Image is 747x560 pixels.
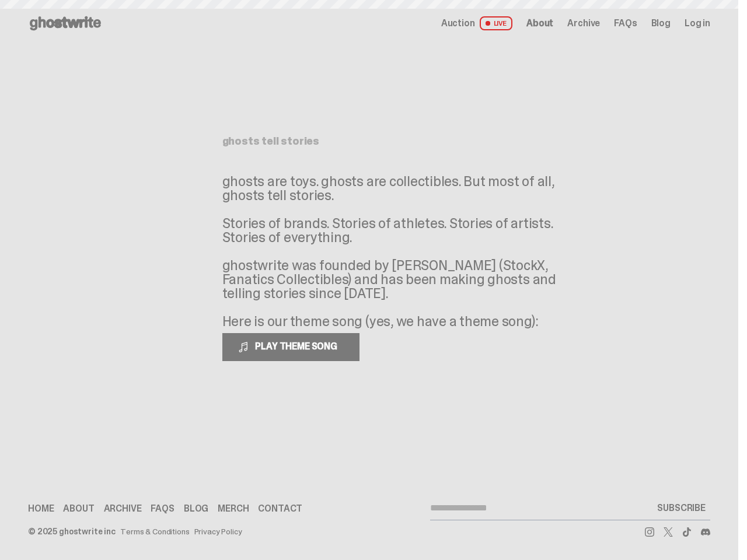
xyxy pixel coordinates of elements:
[63,504,94,513] a: About
[651,19,671,28] a: Blog
[250,340,344,352] span: PLAY THEME SONG
[685,19,710,28] a: Log in
[28,504,54,513] a: Home
[222,333,359,361] button: PLAY THEME SONG
[222,174,573,328] p: ghosts are toys. ghosts are collectibles. But most of all, ghosts tell stories. Stories of brands...
[222,136,516,146] h1: ghosts tell stories
[614,19,637,28] a: FAQs
[218,504,249,513] a: Merch
[104,504,142,513] a: Archive
[526,19,553,28] a: About
[652,496,710,520] button: SUBSCRIBE
[120,527,189,535] a: Terms & Conditions
[184,504,208,513] a: Blog
[480,16,513,30] span: LIVE
[28,527,116,535] div: © 2025 ghostwrite inc
[258,504,302,513] a: Contact
[441,19,475,28] span: Auction
[194,527,242,535] a: Privacy Policy
[151,504,174,513] a: FAQs
[441,16,512,30] a: Auction LIVE
[567,19,600,28] a: Archive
